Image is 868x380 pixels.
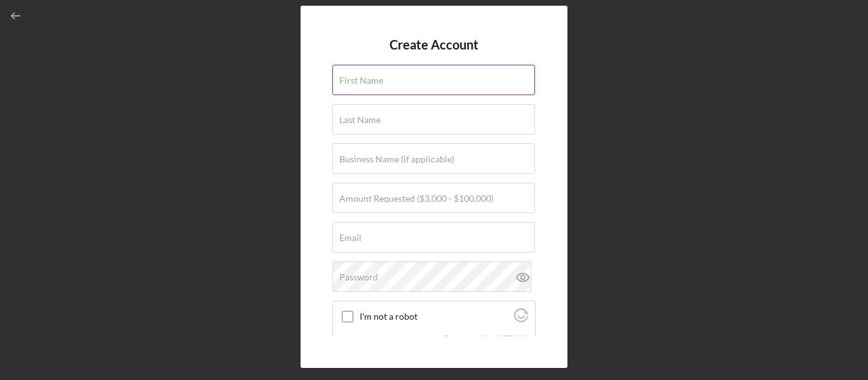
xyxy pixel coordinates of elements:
[514,313,528,324] a: Visit Altcha.org
[390,37,478,52] h4: Create Account
[339,154,454,164] label: Business Name (if applicable)
[444,334,528,344] div: Protected by
[360,311,510,322] label: I'm not a robot
[339,75,383,86] label: First Name
[339,233,362,243] label: Email
[339,272,378,282] label: Password
[339,193,494,204] label: Amount Requested ($3,000 - $100,000)
[494,333,528,344] a: Visit Altcha.org
[339,115,381,125] label: Last Name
